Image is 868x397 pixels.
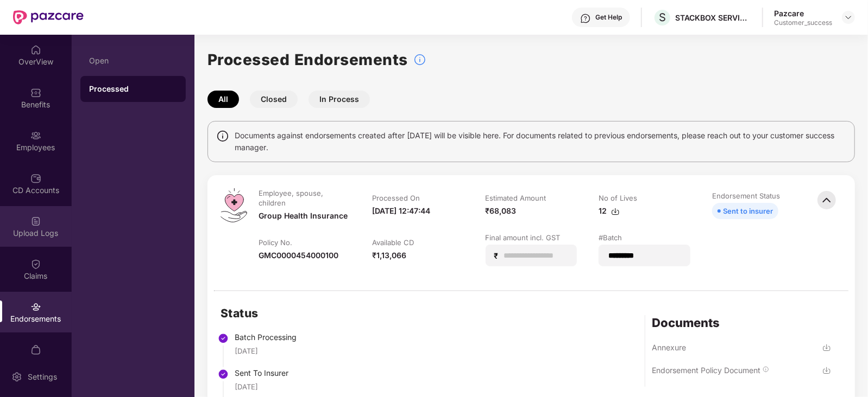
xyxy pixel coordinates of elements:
[250,91,298,108] button: Closed
[30,44,41,55] img: svg+xml;base64,PHN2ZyBpZD0iSG9tZSIgeG1sbnM9Imh0dHA6Ly93d3cudzMub3JnLzIwMDAvc3ZnIiB3aWR0aD0iMjAiIG...
[675,12,751,23] div: STACKBOX SERVICES PRIVATE LIMITED
[774,18,832,27] div: Customer_success
[372,193,420,203] div: Processed On
[486,205,517,217] div: ₹68,083
[207,48,408,72] h1: Processed Endorsements
[259,188,348,208] div: Employee, spouse, children
[372,249,406,261] div: ₹1,13,066
[652,315,831,330] div: Documents
[30,216,41,227] img: svg+xml;base64,PHN2ZyBpZD0iVXBsb2FkX0xvZ3MiIGRhdGEtbmFtZT0iVXBsb2FkIExvZ3MiIHhtbG5zPSJodHRwOi8vd3...
[221,304,324,322] h2: Status
[774,8,832,18] div: Pazcare
[218,369,229,380] img: svg+xml;base64,PHN2ZyBpZD0iU3RlcC1Eb25lLTMyeDMyIiB4bWxucz0iaHR0cDovL3d3dy53My5vcmcvMjAwMC9zdmciIH...
[822,366,831,375] img: svg+xml;base64,PHN2ZyBpZD0iRG93bmxvYWQtMzJ4MzIiIHhtbG5zPSJodHRwOi8vd3d3LnczLm9yZy8yMDAwL3N2ZyIgd2...
[652,365,760,375] div: Endorsement Policy Document
[259,238,292,247] div: Policy No.
[235,130,846,153] span: Documents against endorsements created after [DATE] will be visible here. For documents related t...
[723,205,773,217] div: Sent to insurer
[652,342,686,353] div: Annexure
[815,188,839,212] img: svg+xml;base64,PHN2ZyBpZD0iQmFjay0zMngzMiIgeG1sbnM9Imh0dHA6Ly93d3cudzMub3JnLzIwMDAvc3ZnIiB3aWR0aD...
[763,366,769,373] img: svg+xml;base64,PHN2ZyBpZD0iSW5mbyIgeG1sbnM9Imh0dHA6Ly93d3cudzMub3JnLzIwMDAvc3ZnIiB3aWR0aD0iMTQiIG...
[259,210,348,222] div: Group Health Insurance
[218,333,229,344] img: svg+xml;base64,PHN2ZyBpZD0iU3RlcC1Eb25lLTMyeDMyIiB4bWxucz0iaHR0cDovL3d3dy53My5vcmcvMjAwMC9zdmciIH...
[235,345,258,356] div: [DATE]
[221,188,247,222] img: svg+xml;base64,PHN2ZyB4bWxucz0iaHR0cDovL3d3dy53My5vcmcvMjAwMC9zdmciIHdpZHRoPSI0OS4zMiIgaGVpZ2h0PS...
[259,249,338,261] div: GMC0000454000100
[207,91,239,108] button: All
[30,173,41,184] img: svg+xml;base64,PHN2ZyBpZD0iQ0RfQWNjb3VudHMiIGRhdGEtbmFtZT0iQ0QgQWNjb3VudHMiIHhtbG5zPSJodHRwOi8vd3...
[30,130,41,141] img: svg+xml;base64,PHN2ZyBpZD0iRW1wbG95ZWVzIiB4bWxucz0iaHR0cDovL3d3dy53My5vcmcvMjAwMC9zdmciIHdpZHRoPS...
[30,302,41,312] img: svg+xml;base64,PHN2ZyBpZD0iRW5kb3JzZW1lbnRzIiB4bWxucz0iaHR0cDovL3d3dy53My5vcmcvMjAwMC9zdmciIHdpZH...
[30,259,41,270] img: svg+xml;base64,PHN2ZyBpZD0iQ2xhaW0iIHhtbG5zPSJodHRwOi8vd3d3LnczLm9yZy8yMDAwL3N2ZyIgd2lkdGg9IjIwIi...
[486,233,561,242] div: Final amount incl. GST
[235,331,324,343] div: Batch Processing
[599,205,620,217] div: 12
[372,205,430,217] div: [DATE] 12:47:44
[494,251,503,261] span: ₹
[11,372,22,382] img: svg+xml;base64,PHN2ZyBpZD0iU2V0dGluZy0yMHgyMCIgeG1sbnM9Imh0dHA6Ly93d3cudzMub3JnLzIwMDAvc3ZnIiB3aW...
[30,344,41,355] img: svg+xml;base64,PHN2ZyBpZD0iTXlfT3JkZXJzIiBkYXRhLW5hbWU9Ik15IE9yZGVycyIgeG1sbnM9Imh0dHA6Ly93d3cudz...
[595,13,622,22] div: Get Help
[486,193,546,203] div: Estimated Amount
[309,91,370,108] button: In Process
[372,238,414,247] div: Available CD
[24,372,60,382] div: Settings
[13,10,84,24] img: New Pazcare Logo
[659,11,666,24] span: S
[89,84,177,94] div: Processed
[599,193,637,203] div: No of Lives
[844,13,853,22] img: svg+xml;base64,PHN2ZyBpZD0iRHJvcGRvd24tMzJ4MzIiIHhtbG5zPSJodHRwOi8vd3d3LnczLm9yZy8yMDAwL3N2ZyIgd2...
[712,191,780,201] div: Endorsement Status
[580,13,591,24] img: svg+xml;base64,PHN2ZyBpZD0iSGVscC0zMngzMiIgeG1sbnM9Imh0dHA6Ly93d3cudzMub3JnLzIwMDAvc3ZnIiB3aWR0aD...
[235,381,258,392] div: [DATE]
[235,367,324,379] div: Sent To Insurer
[89,56,177,65] div: Open
[413,53,426,66] img: svg+xml;base64,PHN2ZyBpZD0iSW5mb18tXzMyeDMyIiBkYXRhLW5hbWU9IkluZm8gLSAzMngzMiIgeG1sbnM9Imh0dHA6Ly...
[599,233,622,242] div: #Batch
[822,343,831,352] img: svg+xml;base64,PHN2ZyBpZD0iRG93bmxvYWQtMzJ4MzIiIHhtbG5zPSJodHRwOi8vd3d3LnczLm9yZy8yMDAwL3N2ZyIgd2...
[611,207,620,216] img: svg+xml;base64,PHN2ZyBpZD0iRG93bmxvYWQtMzJ4MzIiIHhtbG5zPSJodHRwOi8vd3d3LnczLm9yZy8yMDAwL3N2ZyIgd2...
[216,130,229,143] img: svg+xml;base64,PHN2ZyBpZD0iSW5mbyIgeG1sbnM9Imh0dHA6Ly93d3cudzMub3JnLzIwMDAvc3ZnIiB3aWR0aD0iMTQiIG...
[30,87,41,98] img: svg+xml;base64,PHN2ZyBpZD0iQmVuZWZpdHMiIHhtbG5zPSJodHRwOi8vd3d3LnczLm9yZy8yMDAwL3N2ZyIgd2lkdGg9Ij...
